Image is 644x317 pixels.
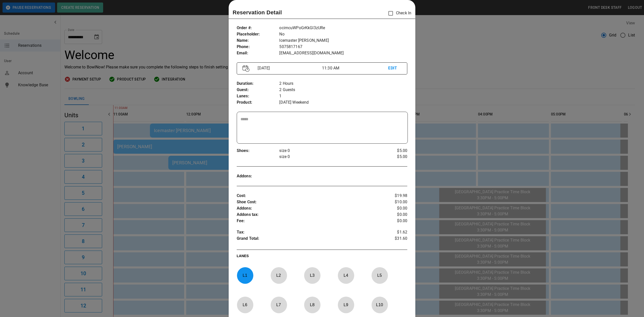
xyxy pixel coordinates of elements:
[270,269,287,281] p: L 2
[385,8,411,19] p: Check In
[237,212,379,218] p: Addons tax :
[279,25,407,31] p: ocimcuWPoGrKkGI3zURe
[237,81,279,87] p: Duration :
[304,299,320,311] p: L 8
[304,269,320,281] p: L 3
[237,299,253,311] p: L 6
[279,154,379,160] p: size 0
[379,205,407,212] p: $0.00
[338,269,354,281] p: L 4
[279,99,407,106] p: [DATE] Weekend
[237,37,279,44] p: Name :
[379,148,407,154] p: $5.00
[237,269,253,281] p: L 1
[371,299,388,311] p: L 10
[322,65,388,71] p: 11:30 AM
[237,199,379,205] p: Shoe Cost :
[237,229,379,235] p: Tax :
[379,218,407,224] p: $0.00
[379,154,407,160] p: $5.00
[243,65,250,72] img: Vector
[237,99,279,106] p: Product :
[279,37,407,44] p: Icemaster [PERSON_NAME]
[279,93,407,99] p: 1
[237,173,279,179] p: Addons :
[237,235,379,243] p: Grand Total :
[379,229,407,235] p: $1.62
[233,8,282,17] p: Reservation Detail
[279,148,379,154] p: size 0
[256,65,322,71] p: [DATE]
[279,44,407,50] p: 5075817167
[237,253,407,260] p: LANES
[388,65,401,71] p: EDIT
[279,31,407,37] p: No
[279,50,407,56] p: [EMAIL_ADDRESS][DOMAIN_NAME]
[237,205,379,212] p: Addons :
[379,193,407,199] p: $19.98
[379,199,407,205] p: $10.00
[279,81,407,87] p: 2 Hours
[237,25,279,31] p: Order # :
[270,299,287,311] p: L 7
[237,31,279,37] p: Placeholder :
[338,299,354,311] p: L 9
[379,235,407,243] p: $31.60
[237,50,279,56] p: Email :
[237,193,379,199] p: Cost :
[237,218,379,224] p: Fee :
[237,87,279,93] p: Guest :
[237,93,279,99] p: Lanes :
[371,269,388,281] p: L 5
[379,212,407,218] p: $0.00
[279,87,407,93] p: 2 Guests
[237,44,279,50] p: Phone :
[237,148,279,154] p: Shoes :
